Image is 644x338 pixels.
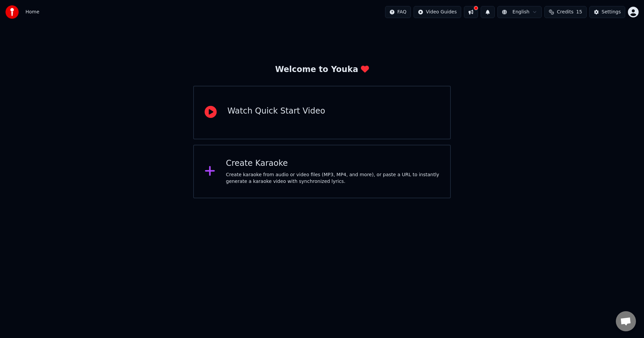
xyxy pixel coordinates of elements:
button: Video Guides [414,6,461,18]
div: Create karaoke from audio or video files (MP3, MP4, and more), or paste a URL to instantly genera... [226,172,440,185]
div: Watch Quick Start Video [227,106,325,117]
div: Open chat [616,311,636,331]
span: 15 [576,9,582,15]
div: Welcome to Youka [275,64,369,75]
button: FAQ [385,6,411,18]
span: Credits [557,9,573,15]
div: Settings [602,9,621,15]
div: Create Karaoke [226,158,440,169]
button: Credits15 [544,6,586,18]
nav: breadcrumb [25,9,39,15]
button: Settings [589,6,625,18]
span: Home [25,9,39,15]
img: youka [5,5,19,19]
